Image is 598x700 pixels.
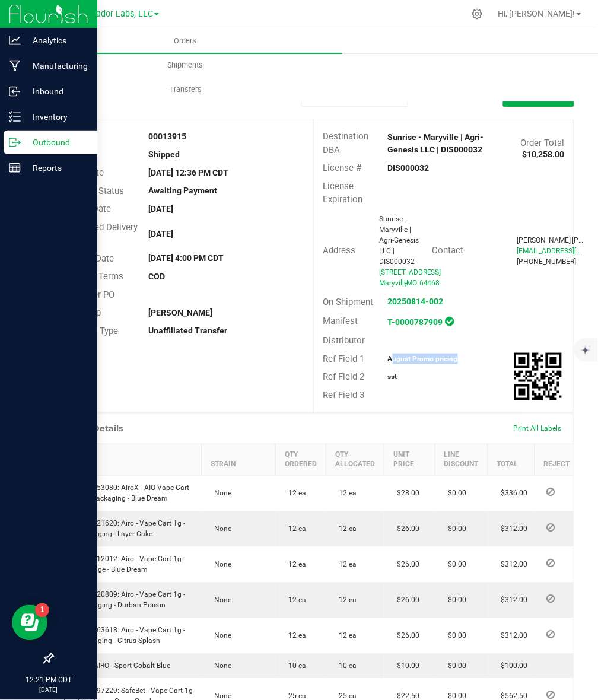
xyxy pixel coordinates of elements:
inline-svg: Outbound [9,136,21,148]
span: $336.00 [495,489,528,498]
span: Requested Delivery Date [62,222,138,246]
span: Print All Labels [514,425,562,433]
span: Maryville [379,279,408,287]
a: Shipments [28,53,342,78]
span: $26.00 [392,632,420,640]
strong: Sunrise - Maryville | Agri-Genesis LLC | DIS000032 [388,132,484,154]
strong: August Promo pricing [388,355,458,363]
span: Ref Field 3 [323,390,364,400]
span: $312.00 [495,525,528,533]
span: License Expiration [323,181,362,205]
p: Inventory [21,110,92,124]
strong: [DATE] [148,204,173,214]
span: Reject Inventory [542,524,560,532]
strong: [PERSON_NAME] [148,308,212,317]
strong: Awaiting Payment [148,186,217,195]
span: Ref Field 2 [323,371,364,382]
span: None [209,632,232,640]
span: M00001221620: Airo - Vape Cart 1g - Final Packaging - Layer Cake [61,520,186,539]
span: $312.00 [495,632,528,640]
p: Reports [21,161,92,175]
span: $312.00 [495,561,528,569]
strong: [DATE] [148,229,173,238]
span: [STREET_ADDRESS] [379,268,441,276]
span: Reject Inventory [542,560,560,567]
span: None [209,489,232,498]
strong: sst [388,373,397,381]
span: M00001312012: Airo - Vape Cart 1g - Final Package - Blue Dream [61,555,186,574]
span: $26.00 [392,561,420,569]
span: M00001320809: Airo - Vape Cart 1g - Final Packaging - Durban Poison [61,591,186,610]
a: T-0000787909 [388,317,443,327]
span: M00001963618: Airo - Vape Cart 1g - Final Packaging - Citrus Splash [61,626,186,645]
span: $10.00 [392,662,420,670]
qrcode: 00013915 [514,353,562,400]
span: 12 ea [333,561,357,569]
th: Reject [535,444,580,476]
strong: COD [148,272,165,281]
span: On Shipment [323,297,373,307]
span: Shipments [152,60,220,71]
img: Scan me! [514,353,562,400]
span: 12 ea [283,632,307,640]
span: In Sync [446,315,454,327]
span: [PHONE_NUMBER] [517,257,577,266]
span: Contact [432,245,464,256]
strong: [DATE] 4:00 PM CDT [148,253,224,263]
p: Inbound [21,84,92,98]
span: Ref Field 1 [323,354,364,364]
p: Analytics [21,33,92,47]
th: Qty Ordered [276,444,326,476]
th: Line Discount [435,444,488,476]
span: None [209,596,232,604]
span: 64468 [419,279,440,287]
inline-svg: Inbound [9,85,21,97]
span: Reject Inventory [542,631,560,638]
span: Transfers [153,84,218,95]
span: Reject Inventory [542,692,560,699]
span: $0.00 [443,632,467,640]
span: [PERSON_NAME] [517,236,571,244]
span: $0.00 [443,662,467,670]
span: 12 ea [283,561,307,569]
span: , [405,279,406,287]
a: 20250814-002 [388,297,444,306]
th: Qty Allocated [326,444,384,476]
div: Manage settings [470,8,485,20]
span: $0.00 [443,561,467,569]
inline-svg: Manufacturing [9,60,21,72]
span: M00001753080: AiroX - AIO Vape Cart 1g - Final Packaging - Blue Dream [61,484,190,503]
span: Sunrise - Maryville | Agri-Genesis LLC | DIS000032 [379,215,419,266]
iframe: Resource center [12,605,47,641]
th: Item [53,444,202,476]
span: None [209,662,232,670]
inline-svg: Inventory [9,111,21,123]
span: Hi, [PERSON_NAME]! [498,9,575,18]
span: $312.00 [495,596,528,604]
th: Total [488,444,535,476]
span: None [209,525,232,533]
span: $26.00 [392,525,420,533]
span: 12 ea [333,489,357,498]
span: $0.00 [443,525,467,533]
span: Battery - AIRO - Sport Cobalt Blue [61,662,171,670]
p: [DATE] [5,686,92,695]
strong: Unaffiliated Transfer [148,326,227,335]
iframe: Resource center unread badge [35,603,49,618]
p: 12:21 PM CDT [5,675,92,686]
span: 12 ea [333,525,357,533]
span: $28.00 [392,489,420,498]
span: Address [323,245,355,256]
span: 12 ea [333,596,357,604]
span: 12 ea [283,525,307,533]
strong: [DATE] 12:36 PM CDT [148,168,228,177]
span: 10 ea [333,662,357,670]
th: Unit Price [384,444,435,476]
strong: $10,258.00 [523,149,565,159]
span: 10 ea [283,662,307,670]
span: $100.00 [495,662,528,670]
p: Manufacturing [21,59,92,73]
span: 12 ea [333,632,357,640]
